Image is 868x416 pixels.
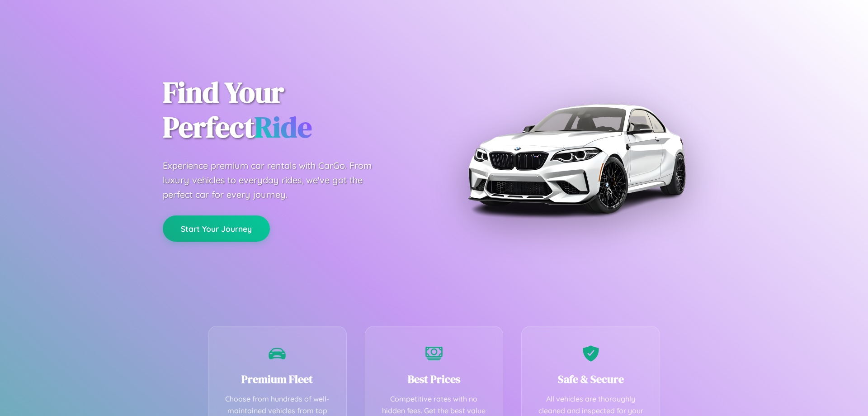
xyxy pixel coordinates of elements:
[163,215,270,242] button: Start Your Journey
[163,158,389,202] p: Experience premium car rentals with CarGo. From luxury vehicles to everyday rides, we've got the ...
[255,107,312,147] span: Ride
[535,372,646,387] h3: Safe & Secure
[463,45,689,272] img: Premium BMW car rental vehicle
[163,75,420,145] h1: Find Your Perfect
[222,372,333,387] h3: Premium Fleet
[379,372,490,387] h3: Best Prices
